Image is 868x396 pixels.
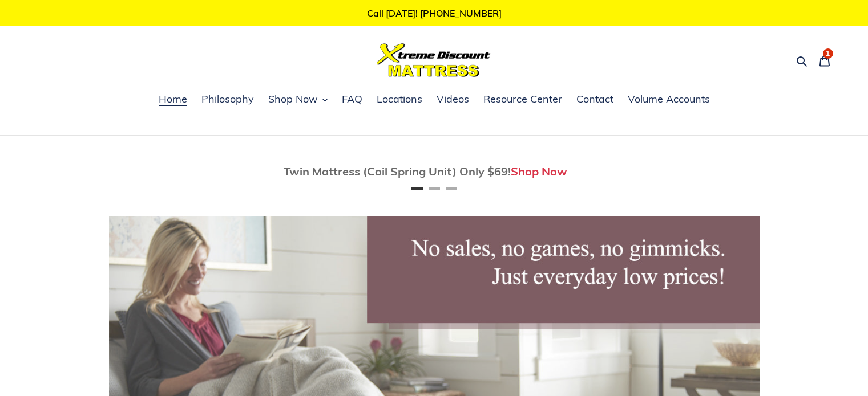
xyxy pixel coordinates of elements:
[153,91,193,108] a: Home
[371,91,428,108] a: Locations
[201,92,254,106] span: Philosophy
[431,91,475,108] a: Videos
[511,164,567,178] a: Shop Now
[377,43,491,77] img: Xtreme Discount Mattress
[429,187,440,190] button: Page 2
[826,50,830,57] span: 1
[268,92,318,106] span: Shop Now
[263,91,333,108] button: Shop Now
[622,91,716,108] a: Volume Accounts
[628,92,710,106] span: Volume Accounts
[284,164,511,178] span: Twin Mattress (Coil Spring Unit) Only $69!
[478,91,568,108] a: Resource Center
[196,91,260,108] a: Philosophy
[336,91,368,108] a: FAQ
[571,91,619,108] a: Contact
[576,92,613,106] span: Contact
[446,187,457,190] button: Page 3
[159,92,187,106] span: Home
[377,92,422,106] span: Locations
[342,92,362,106] span: FAQ
[483,92,562,106] span: Resource Center
[411,187,423,190] button: Page 1
[813,47,837,74] a: 1
[437,92,469,106] span: Videos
